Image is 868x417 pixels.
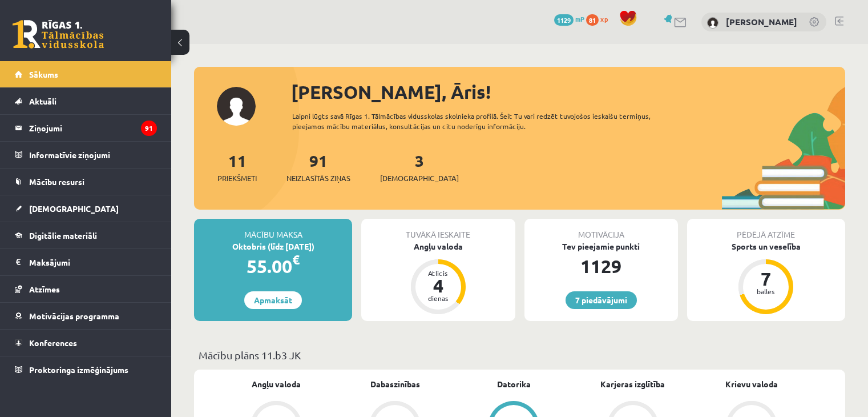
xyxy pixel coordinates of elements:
span: xp [600,14,608,23]
a: Angļu valoda Atlicis 4 dienas [361,240,515,316]
a: Datorika [497,378,531,390]
a: Dabaszinības [370,378,420,390]
a: Mācību resursi [15,169,157,195]
span: Priekšmeti [217,173,257,184]
a: Aktuāli [15,88,157,114]
p: Mācību plāns 11.b3 JK [199,347,841,363]
a: Karjeras izglītība [600,378,665,390]
span: Mācību resursi [29,177,84,187]
a: Sports un veselība 7 balles [687,240,845,316]
span: Aktuāli [29,96,56,106]
a: Proktoringa izmēģinājums [15,356,157,383]
div: balles [749,288,783,295]
a: 1129 mP [554,14,584,23]
span: Sākums [29,69,58,79]
a: 81 xp [586,14,613,23]
span: Motivācijas programma [29,311,119,321]
a: Informatīvie ziņojumi [15,142,157,168]
a: 3[DEMOGRAPHIC_DATA] [380,150,459,184]
div: Oktobris (līdz [DATE]) [194,240,352,252]
span: Proktoringa izmēģinājums [29,364,128,375]
div: Mācību maksa [194,219,352,240]
div: 55.00 [194,252,352,280]
span: Atzīmes [29,284,60,294]
span: [DEMOGRAPHIC_DATA] [380,173,459,184]
div: Pēdējā atzīme [687,219,845,240]
span: Digitālie materiāli [29,230,97,240]
div: Tev pieejamie punkti [524,240,678,252]
i: 91 [141,121,157,136]
div: Laipni lūgts savā Rīgas 1. Tālmācības vidusskolas skolnieka profilā. Šeit Tu vari redzēt tuvojošo... [292,111,683,131]
a: Rīgas 1. Tālmācības vidusskola [13,20,104,49]
img: Āris Voronovs [707,17,718,29]
div: Sports un veselība [687,240,845,252]
a: Konferences [15,330,157,356]
a: Apmaksāt [244,291,302,309]
a: [DEMOGRAPHIC_DATA] [15,195,157,222]
span: 1129 [554,14,574,26]
a: Digitālie materiāli [15,222,157,248]
span: 81 [586,14,599,26]
span: € [292,251,300,268]
a: Maksājumi [15,249,157,275]
a: 91Neizlasītās ziņas [286,150,350,184]
div: Tuvākā ieskaite [361,219,515,240]
span: [DEMOGRAPHIC_DATA] [29,203,119,214]
a: [PERSON_NAME] [726,16,797,27]
span: mP [575,14,584,23]
a: 7 piedāvājumi [566,291,637,309]
div: Angļu valoda [361,240,515,252]
legend: Informatīvie ziņojumi [29,142,157,168]
div: 1129 [524,252,678,280]
a: Atzīmes [15,276,157,302]
div: Atlicis [421,270,455,276]
legend: Maksājumi [29,249,157,275]
span: Konferences [29,338,77,348]
a: Angļu valoda [252,378,301,390]
div: 7 [749,270,783,288]
div: Motivācija [524,219,678,240]
a: Ziņojumi91 [15,115,157,141]
div: [PERSON_NAME], Āris! [291,78,845,106]
a: 11Priekšmeti [217,150,257,184]
span: Neizlasītās ziņas [286,173,350,184]
legend: Ziņojumi [29,115,157,141]
a: Motivācijas programma [15,303,157,329]
a: Sākums [15,61,157,87]
div: 4 [421,276,455,295]
div: dienas [421,295,455,302]
a: Krievu valoda [725,378,778,390]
